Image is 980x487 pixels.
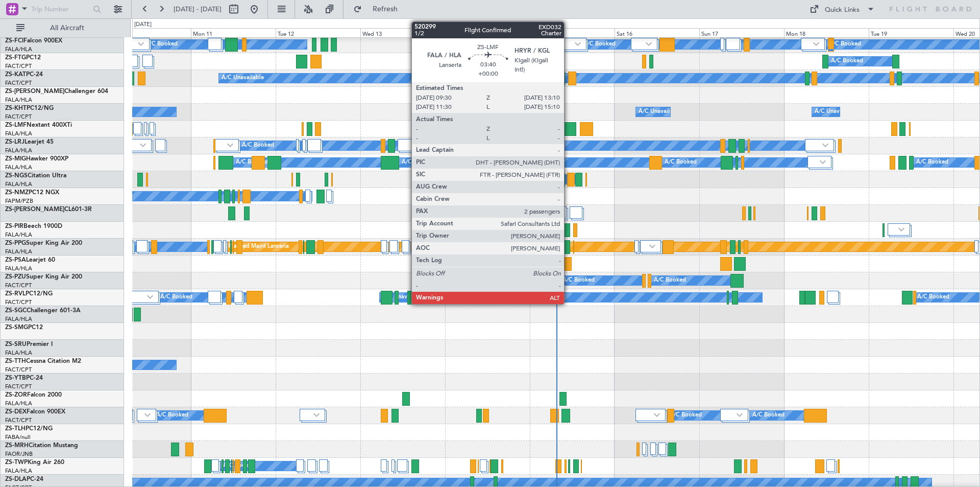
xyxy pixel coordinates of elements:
[5,72,26,78] span: ZS-KAT
[5,130,32,137] a: FALA/HLA
[5,274,26,280] span: ZS-PZU
[5,358,81,364] a: ZS-TTHCessna Citation M2
[530,28,615,37] div: Fri 15
[5,248,32,256] a: FALA/HLA
[5,190,59,196] a: ZS-NMZPC12 NGX
[784,28,869,37] div: Mon 18
[654,273,686,288] div: A/C Booked
[227,143,233,147] img: arrow-gray.svg
[5,55,41,61] a: ZS-FTGPC12
[140,143,146,147] img: arrow-gray.svg
[147,295,153,299] img: arrow-gray.svg
[649,244,655,248] img: arrow-gray.svg
[134,20,152,29] div: [DATE]
[5,156,68,162] a: ZS-MIGHawker 900XP
[5,375,26,381] span: ZS-YTB
[138,42,144,46] img: arrow-gray.svg
[5,223,62,229] a: ZS-PIRBeech 1900D
[5,476,27,482] span: ZS-DLA
[5,416,32,424] a: FACT/CPT
[313,413,320,417] img: arrow-gray.svg
[820,160,826,164] img: arrow-gray.svg
[5,282,32,289] a: FACT/CPT
[156,408,188,423] div: A/C Booked
[5,443,78,449] a: ZS-MRHCitation Mustang
[5,265,32,272] a: FALA/HLA
[562,273,595,288] div: A/C Booked
[5,139,54,145] a: ZS-LRJLearjet 45
[382,290,425,305] div: A/C Unavailable
[829,37,861,52] div: A/C Booked
[222,71,264,86] div: A/C Unavailable
[615,28,699,37] div: Sat 16
[699,28,784,37] div: Sun 17
[5,409,65,415] a: ZS-DEXFalcon 900EX
[445,28,530,37] div: Thu 14
[236,155,268,170] div: A/C Booked
[5,113,32,121] a: FACT/CPT
[5,88,64,95] span: ZS-[PERSON_NAME]
[665,155,697,170] div: A/C Booked
[575,42,581,46] img: arrow-gray.svg
[5,206,92,213] a: ZS-[PERSON_NAME]CL601-3R
[654,413,660,417] img: arrow-gray.svg
[916,155,948,170] div: A/C Booked
[5,257,55,263] a: ZS-PSALearjet 60
[5,426,53,432] a: ZS-TLHPC12/NG
[5,79,32,87] a: FACT/CPT
[11,20,111,36] button: All Aircraft
[191,28,276,37] div: Mon 11
[5,274,82,280] a: ZS-PZUSuper King Air 200
[583,37,616,52] div: A/C Booked
[5,173,28,179] span: ZS-NGS
[5,164,32,171] a: FALA/HLA
[5,443,29,449] span: ZS-MRH
[670,408,702,423] div: A/C Booked
[5,122,72,128] a: ZS-LMFNextant 400XTi
[5,366,32,374] a: FACT/CPT
[5,190,29,196] span: ZS-NMZ
[639,104,681,120] div: A/C Unavailable
[5,72,43,78] a: ZS-KATPC-24
[5,392,27,398] span: ZS-ZOR
[815,104,857,120] div: A/C Unavailable
[174,5,222,14] span: [DATE] - [DATE]
[349,1,410,17] button: Refresh
[5,122,27,128] span: ZS-LMF
[360,28,445,37] div: Wed 13
[242,138,274,153] div: A/C Booked
[5,459,64,466] a: ZS-TWPKing Air 260
[5,315,32,323] a: FALA/HLA
[31,2,90,17] input: Trip Number
[5,392,62,398] a: ZS-ZORFalcon 2000
[5,206,64,213] span: ZS-[PERSON_NAME]
[5,409,27,415] span: ZS-DEX
[5,358,26,364] span: ZS-TTH
[5,349,32,357] a: FALA/HLA
[145,37,178,52] div: A/C Booked
[5,180,32,188] a: FALA/HLA
[5,341,53,347] a: ZS-SRUPremier I
[5,173,66,179] a: ZS-NGSCitation Ultra
[5,476,43,482] a: ZS-DLAPC-24
[5,240,26,246] span: ZS-PPG
[5,257,26,263] span: ZS-PSA
[737,413,743,417] img: arrow-gray.svg
[5,55,26,61] span: ZS-FTG
[364,6,407,13] span: Refresh
[5,308,27,314] span: ZS-SGC
[505,172,537,187] div: A/C Booked
[5,231,32,239] a: FALA/HLA
[5,400,32,407] a: FALA/HLA
[5,298,32,306] a: FACT/CPT
[416,290,448,305] div: A/C Booked
[804,1,880,17] button: Quick Links
[646,42,652,46] img: arrow-gray.svg
[5,433,31,441] a: FABA/null
[5,197,33,205] a: FAPM/PZB
[5,324,43,331] a: ZS-SMGPC12
[5,88,108,95] a: ZS-[PERSON_NAME]Challenger 604
[5,105,27,111] span: ZS-KHT
[5,105,54,111] a: ZS-KHTPC12/NG
[5,45,32,53] a: FALA/HLA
